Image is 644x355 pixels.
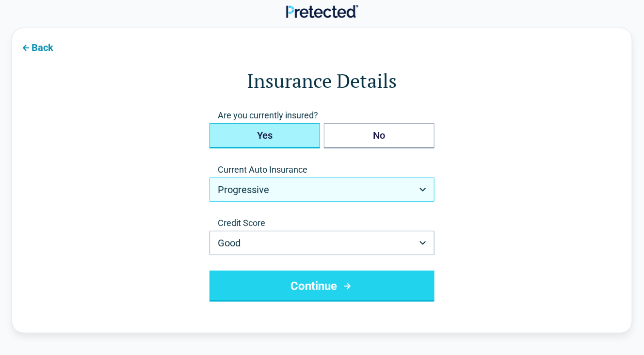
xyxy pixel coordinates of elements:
[12,36,61,58] button: Back
[51,67,593,94] h1: Insurance Details
[209,217,435,229] label: Credit Score
[209,110,435,121] span: Are you currently insured?
[209,271,435,302] button: Continue
[209,164,435,176] label: Current Auto Insurance
[324,123,435,148] button: No
[209,123,320,148] button: Yes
